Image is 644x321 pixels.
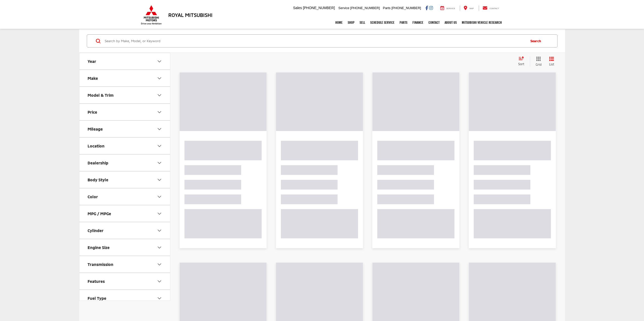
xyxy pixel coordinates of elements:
[156,228,162,234] div: Cylinder
[410,16,426,29] a: Finance
[460,6,477,11] a: Map
[88,160,108,165] div: Dealership
[459,16,504,29] a: Mitsubishi Vehicle Research
[88,143,105,148] div: Location
[338,6,349,10] span: Service
[429,6,433,10] a: Instagram: Click to visit our Instagram page
[156,177,162,183] div: Body Style
[442,16,459,29] a: About Us
[530,56,545,67] button: Grid View
[397,16,410,29] a: Parts: Opens in a new tab
[88,211,111,216] div: MPG / MPGe
[350,6,380,10] span: [PHONE_NUMBER]
[293,6,302,10] span: Sales
[383,6,390,10] span: Parts
[333,16,345,29] a: Home
[140,5,163,25] img: Mitsubishi
[79,70,171,86] button: MakeMake
[79,256,171,273] button: TransmissionTransmission
[156,261,162,267] div: Transmission
[479,6,503,11] a: Contact
[156,194,162,200] div: Color
[79,104,171,120] button: PricePrice
[518,62,524,66] span: Sort
[545,56,558,67] button: List View
[168,12,213,18] h3: Royal Mitsubishi
[426,16,442,29] a: Contact
[88,262,113,267] div: Transmission
[79,87,171,103] button: Model & TrimModel & Trim
[88,76,98,81] div: Make
[79,205,171,222] button: MPG / MPGeMPG / MPGe
[156,211,162,217] div: MPG / MPGe
[446,7,455,10] span: Service
[104,35,526,47] input: Search by Make, Model, or Keyword
[79,171,171,188] button: Body StyleBody Style
[303,6,335,10] span: [PHONE_NUMBER]
[79,222,171,239] button: CylinderCylinder
[88,279,105,284] div: Features
[368,16,397,29] a: Schedule Service: Opens in a new tab
[88,296,106,301] div: Fuel Type
[516,56,530,66] button: Select sort value
[79,188,171,205] button: ColorColor
[425,6,428,10] a: Facebook: Click to visit our Facebook page
[79,290,171,306] button: Fuel TypeFuel Type
[88,93,114,97] div: Model & Trim
[156,278,162,284] div: Features
[79,273,171,289] button: FeaturesFeatures
[489,7,499,10] span: Contact
[345,16,357,29] a: Shop
[88,245,110,250] div: Engine Size
[88,127,103,131] div: Mileage
[156,244,162,251] div: Engine Size
[79,138,171,154] button: LocationLocation
[357,16,368,29] a: Sell
[79,239,171,256] button: Engine SizeEngine Size
[88,177,108,182] div: Body Style
[79,121,171,137] button: MileageMileage
[391,6,421,10] span: [PHONE_NUMBER]
[549,62,554,66] span: List
[88,194,98,199] div: Color
[156,58,162,64] div: Year
[88,110,97,114] div: Price
[156,109,162,115] div: Price
[156,160,162,166] div: Dealership
[156,126,162,132] div: Mileage
[437,6,459,11] a: Service
[156,92,162,98] div: Model & Trim
[156,295,162,301] div: Fuel Type
[79,155,171,171] button: DealershipDealership
[526,35,549,47] button: Search
[88,228,103,233] div: Cylinder
[79,53,171,69] button: YearYear
[156,143,162,149] div: Location
[88,59,96,64] div: Year
[469,7,474,10] span: Map
[156,75,162,81] div: Make
[536,62,542,67] span: Grid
